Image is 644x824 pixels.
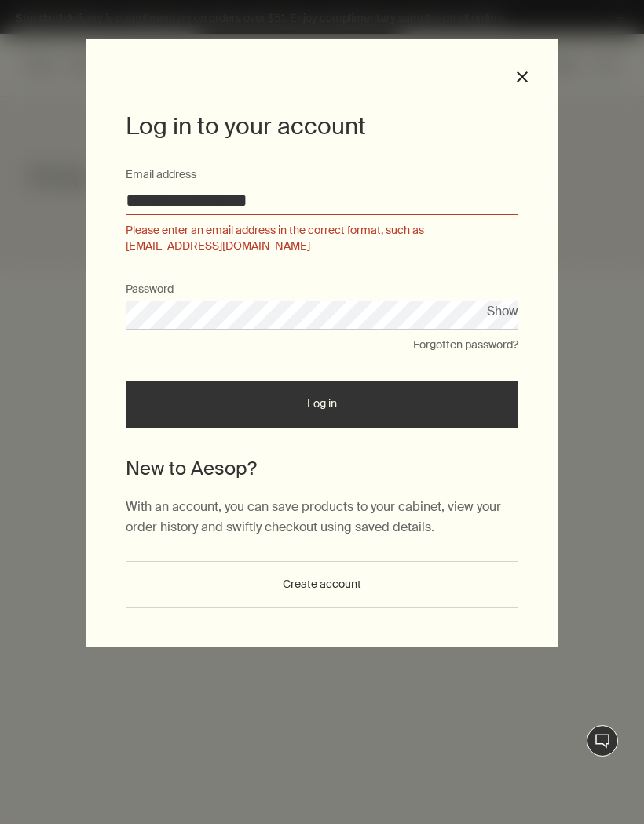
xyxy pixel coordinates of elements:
h1: Log in to your account [126,110,518,143]
p: With an account, you can save products to your cabinet, view your order history and swiftly check... [126,497,518,537]
h2: New to Aesop? [126,455,518,482]
button: Create account [126,561,518,608]
button: Live Assistance [587,725,618,757]
button: Close [515,70,529,84]
button: Log in [126,381,518,428]
button: Show [487,301,518,322]
button: Forgotten password? [413,337,518,353]
span: Please enter an email address in the correct format, such as [EMAIL_ADDRESS][DOMAIN_NAME] [126,223,518,253]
